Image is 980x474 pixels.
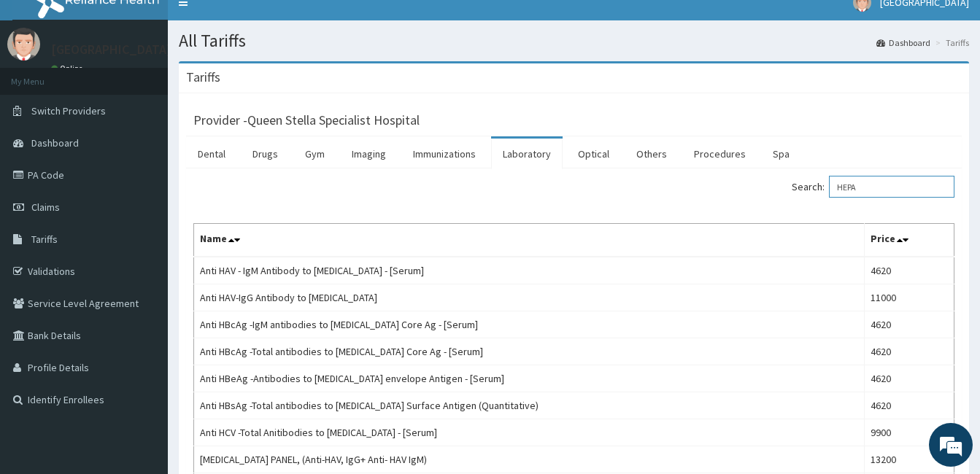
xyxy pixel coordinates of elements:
[194,365,865,392] td: Anti HBeAg -Antibodies to [MEDICAL_DATA] envelope Antigen - [Serum]
[51,63,86,74] a: Online
[194,338,865,365] td: Anti HBcAg -Total antibodies to [MEDICAL_DATA] Core Ag - [Serum]
[186,139,237,169] a: Dental
[194,257,865,284] td: Anti HAV - IgM Antibody to [MEDICAL_DATA] - [Serum]
[31,201,60,214] span: Claims
[829,176,954,198] input: Search:
[193,114,420,127] h3: Provider - Queen Stella Specialist Hospital
[194,446,865,473] td: [MEDICAL_DATA] PANEL, (Anti-HAV, IgG+ Anti- HAV IgM)
[31,104,106,117] span: Switch Providers
[340,139,398,169] a: Imaging
[239,7,274,42] div: Minimize live chat window
[293,139,336,169] a: Gym
[27,73,59,109] img: d_794563401_company_1708531726252_794563401
[194,311,865,338] td: Anti HBcAg -IgM antibodies to [MEDICAL_DATA] Core Ag - [Serum]
[865,257,954,284] td: 4620
[865,446,954,473] td: 13200
[865,392,954,419] td: 4620
[876,36,930,49] a: Dashboard
[625,139,679,169] a: Others
[51,43,171,56] p: [GEOGRAPHIC_DATA]
[76,82,245,101] div: Chat with us now
[7,28,40,61] img: User Image
[682,139,757,169] a: Procedures
[194,419,865,446] td: Anti HCV -Total Anitibodies to [MEDICAL_DATA] - [Serum]
[491,139,563,169] a: Laboratory
[179,31,969,50] h1: All Tariffs
[31,233,58,246] span: Tariffs
[865,419,954,446] td: 9900
[865,311,954,338] td: 4620
[31,136,79,149] span: Dashboard
[194,392,865,419] td: Anti HBsAg -Total antibodies to [MEDICAL_DATA] Surface Antigen (Quantitative)
[85,144,201,291] span: We're online!
[865,338,954,365] td: 4620
[792,176,954,198] label: Search:
[865,284,954,311] td: 11000
[186,71,220,84] h3: Tariffs
[241,139,290,169] a: Drugs
[194,224,865,257] th: Name
[7,318,278,369] textarea: Type your message and hit 'Enter'
[194,284,865,311] td: Anti HAV-IgG Antibody to [MEDICAL_DATA]
[761,139,801,169] a: Spa
[865,224,954,257] th: Price
[865,365,954,392] td: 4620
[932,36,969,49] li: Tariffs
[566,139,621,169] a: Optical
[401,139,487,169] a: Immunizations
